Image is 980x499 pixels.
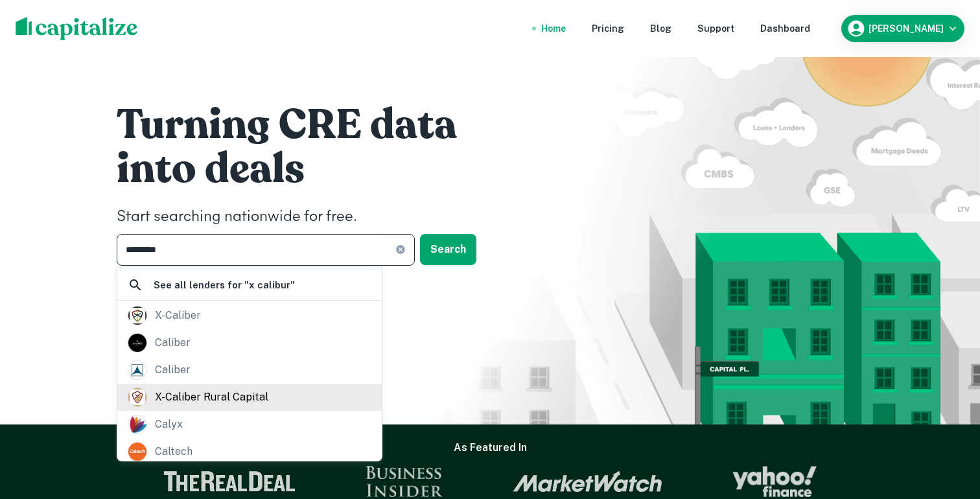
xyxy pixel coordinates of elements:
div: x-caliber rural capital [155,388,268,407]
h6: As Featured In [454,440,527,456]
a: Support [697,21,734,36]
img: capitalize-logo.png [16,17,138,40]
img: picture [128,443,146,461]
img: Market Watch [513,470,662,493]
img: picture [128,361,146,379]
a: x-caliber rural capital [117,384,382,411]
h1: Turning CRE data [117,99,506,151]
a: caliber [117,329,382,356]
div: caliber [155,333,191,353]
a: Blog [650,21,671,36]
img: picture [128,415,146,434]
div: calyx [155,415,183,434]
a: Dashboard [760,21,810,36]
div: caliber [155,360,191,380]
button: Search [420,234,476,265]
a: caltech [117,438,382,465]
a: calyx [117,411,382,438]
div: caltech [155,442,192,461]
img: Yahoo Finance [732,466,817,497]
h1: into deals [117,143,506,195]
img: picture [128,307,146,325]
h6: [PERSON_NAME] [869,24,944,33]
a: Pricing [592,21,624,36]
img: Business Insider [366,466,443,497]
h6: See all lenders for " x calibur " [154,277,295,293]
a: x-caliber [117,302,382,329]
h4: Start searching nationwide for free. [117,205,506,229]
button: [PERSON_NAME] [841,15,964,42]
a: caliber [117,356,382,384]
img: The Real Deal [163,471,296,492]
div: x-caliber [155,306,201,325]
img: picture [128,334,146,352]
img: picture [128,388,146,406]
a: Home [541,21,566,36]
iframe: Chat Widget [915,395,980,458]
